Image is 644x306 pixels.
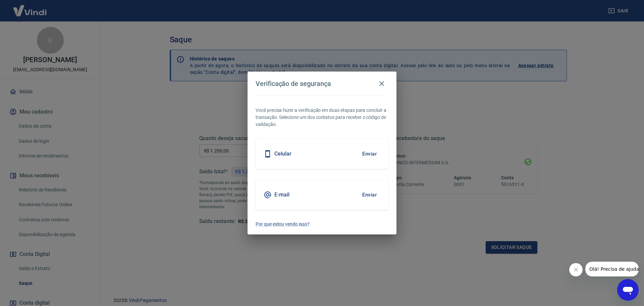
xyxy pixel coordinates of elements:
iframe: Fechar mensagem [569,263,583,276]
button: Enviar [359,188,380,202]
p: Você precisa fazer a verificação em duas etapas para concluir a transação. Selecione um dos conta... [256,107,388,128]
h5: Celular [274,150,291,157]
iframe: Botão para abrir a janela de mensagens [617,279,639,301]
h5: E-mail [274,191,289,198]
iframe: Mensagem da empresa [585,262,639,276]
button: Enviar [359,147,380,161]
h4: Verificação de segurança [256,80,331,88]
span: Olá! Precisa de ajuda? [4,5,56,10]
a: Por que estou vendo isso? [256,221,388,228]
